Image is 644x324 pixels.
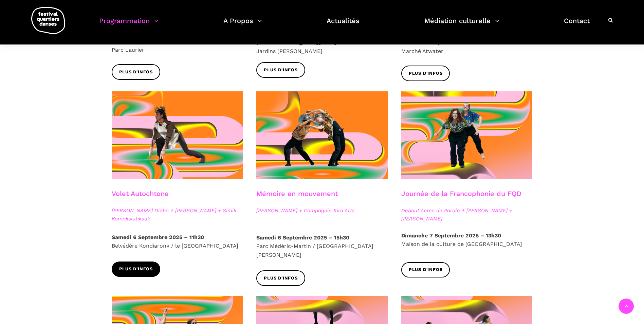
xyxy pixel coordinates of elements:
[401,231,533,249] p: Maison de la culture de [GEOGRAPHIC_DATA]
[256,38,388,55] p: Jardins [PERSON_NAME]
[112,64,161,79] a: Plus d'infos
[256,270,305,286] a: Plus d'infos
[409,70,443,77] span: Plus d'infos
[256,233,388,259] p: Parc Médéric-Martin / [GEOGRAPHIC_DATA][PERSON_NAME]
[401,66,450,81] a: Plus d'infos
[564,15,590,35] a: Contact
[112,37,243,54] p: Parc Laurier
[256,206,388,215] span: [PERSON_NAME] + Compagnie Kira Arts
[424,15,499,35] a: Médiation culturelle
[112,234,204,240] strong: Samedi 6 Septembre 2025 – 11h30
[99,15,159,35] a: Programmation
[256,190,338,198] a: Mémoire en mouvement
[401,206,533,223] span: Debout Actes de Parole + [PERSON_NAME] + [PERSON_NAME]
[401,38,533,55] p: Marché Atwater
[223,15,262,35] a: A Propos
[112,233,243,250] p: Belvédère Kondiaronk / le [GEOGRAPHIC_DATA]
[264,275,298,282] span: Plus d'infos
[264,67,298,74] span: Plus d'infos
[112,262,161,277] a: Plus d'infos
[119,69,153,76] span: Plus d'infos
[401,262,450,277] a: Plus d'infos
[112,206,243,223] span: [PERSON_NAME] Diabo + [PERSON_NAME] + Simik Komaksiutiksak
[256,234,349,241] strong: Samedi 6 Septembre 2025 – 15h30
[401,232,501,239] strong: Dimanche 7 Septembre 2025 – 13h30
[119,266,153,273] span: Plus d'infos
[409,266,443,273] span: Plus d'infos
[327,15,360,35] a: Actualités
[31,7,65,34] img: logo-fqd-med
[256,62,305,77] a: Plus d'infos
[112,190,169,198] a: Volet Autochtone
[401,190,521,198] a: Journée de la Francophonie du FQD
